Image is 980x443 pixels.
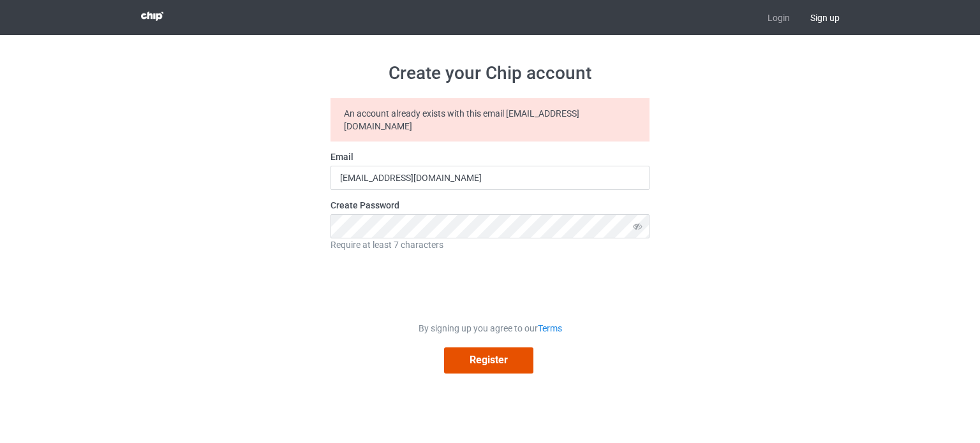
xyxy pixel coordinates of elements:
[538,323,562,333] a: Terms
[444,347,533,374] button: Register
[330,238,650,251] div: Require at least 7 characters
[330,62,650,85] h1: Create your Chip account
[330,199,650,212] label: Create Password
[330,150,650,163] label: Email
[141,11,163,21] img: 3d383065fc803cdd16c62507c020ddf8.png
[330,98,650,142] div: An account already exists with this email [EMAIL_ADDRESS][DOMAIN_NAME]
[393,260,587,310] iframe: reCAPTCHA
[330,322,650,335] div: By signing up you agree to our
